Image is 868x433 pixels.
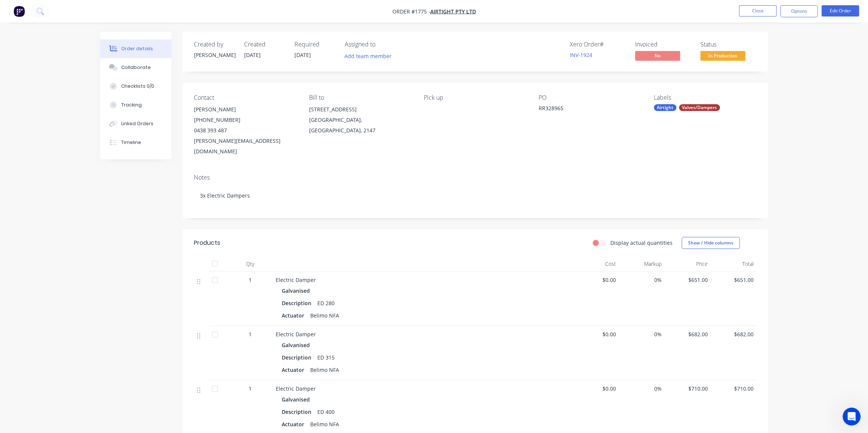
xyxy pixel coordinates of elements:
[15,181,121,189] div: Factory Weekly Updates - [DATE]
[194,136,297,157] div: [PERSON_NAME][EMAIL_ADDRESS][DOMAIN_NAME]
[314,352,338,363] div: ED 315
[424,94,527,101] div: Pick up
[100,114,171,133] button: Linked Orders
[121,120,153,127] div: Linked Orders
[228,256,273,271] div: Qty
[345,41,420,48] div: Assigned to
[15,215,135,223] h2: Factory Feature Walkthroughs
[576,385,616,393] span: $0.00
[654,94,757,101] div: Labels
[282,419,307,430] div: Actuator
[282,406,314,417] div: Description
[121,102,142,108] div: Tracking
[711,256,757,271] div: Total
[430,8,476,15] a: Airtight Pty Ltd
[244,41,285,48] div: Created
[15,14,60,26] img: logo
[44,253,69,258] span: Messages
[314,298,338,309] div: ED 280
[121,45,153,52] div: Order details
[282,310,307,321] div: Actuator
[276,276,316,283] span: Electric Damper
[15,127,135,135] h2: Have an idea or feature request?
[15,95,125,103] div: Send us a message
[392,8,430,15] span: Order #1775 -
[87,253,101,258] span: News
[668,330,708,338] span: $682.00
[309,94,411,101] div: Bill to
[619,256,665,271] div: Markup
[15,53,135,66] p: Hi [PERSON_NAME]
[714,276,754,284] span: $651.00
[8,88,143,117] div: Send us a messageWe typically reply in under 10 minutes
[194,125,297,136] div: 0438 393 487
[100,96,171,114] button: Tracking
[100,133,171,152] button: Timeline
[635,51,680,60] span: No
[714,330,754,338] span: $682.00
[576,330,616,338] span: $0.00
[282,352,314,363] div: Description
[610,239,673,247] label: Display actual quantities
[194,174,757,181] div: Notes
[282,298,314,309] div: Description
[539,104,632,115] div: RR328965
[307,310,342,321] div: Belimo NFA
[15,103,125,111] div: We typically reply in under 10 minutes
[668,276,708,284] span: $651.00
[739,5,776,16] button: Close
[570,51,592,58] a: INV-1924
[15,66,135,79] p: How can we help?
[309,104,411,115] div: [STREET_ADDRESS]
[307,364,342,375] div: Belimo NFA
[249,385,252,393] span: 1
[100,77,171,96] button: Checklists 0/0
[121,83,154,90] div: Checklists 0/0
[576,276,616,284] span: $0.00
[14,6,25,17] img: Factory
[194,115,297,125] div: [PHONE_NUMBER]
[10,253,27,258] span: Home
[276,331,316,338] span: Electric Damper
[622,330,662,338] span: 0%
[194,184,757,207] div: 3x Electric Dampers
[573,256,619,271] div: Cost
[121,64,151,71] div: Collaborate
[294,41,336,48] div: Required
[307,419,342,430] div: Belimo NFA
[15,169,52,177] div: New feature
[125,253,137,258] span: Help
[194,238,220,247] div: Products
[314,406,338,417] div: ED 400
[570,41,626,48] div: Xero Order #
[194,94,297,101] div: Contact
[665,256,711,271] div: Price
[100,39,171,58] button: Order details
[294,51,311,58] span: [DATE]
[345,51,396,61] button: Add team member
[121,139,141,146] div: Timeline
[282,364,307,375] div: Actuator
[282,285,313,296] div: Galvanised
[38,234,75,264] button: Messages
[622,276,662,284] span: 0%
[194,104,297,157] div: [PERSON_NAME][PHONE_NUMBER]0438 393 487[PERSON_NAME][EMAIL_ADDRESS][DOMAIN_NAME]
[780,5,818,17] button: Options
[668,385,708,393] span: $710.00
[15,138,135,153] button: Share it with us
[309,115,411,136] div: [GEOGRAPHIC_DATA], [GEOGRAPHIC_DATA], 2147
[249,330,252,338] span: 1
[75,234,113,264] button: News
[113,234,150,264] button: Help
[654,104,676,111] div: Airtight
[341,51,396,61] button: Add team member
[682,237,740,249] button: Show / Hide columns
[15,191,121,199] div: Hey, Factory pro there👋
[539,94,641,101] div: PO
[194,104,297,115] div: [PERSON_NAME]
[635,41,691,48] div: Invoiced
[249,276,252,284] span: 1
[821,5,859,16] button: Edit Order
[714,385,754,393] span: $710.00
